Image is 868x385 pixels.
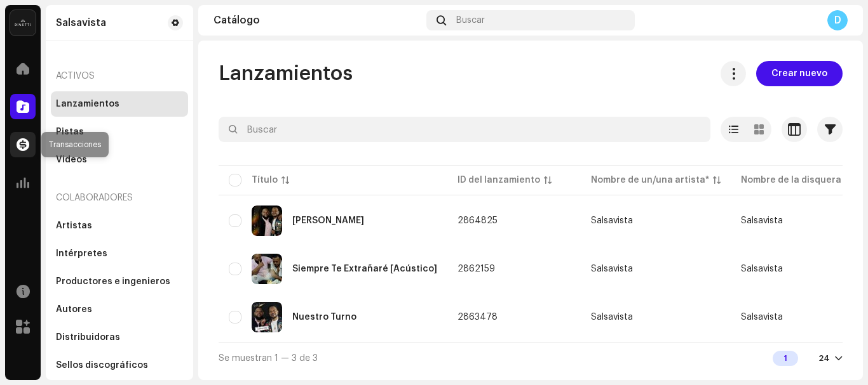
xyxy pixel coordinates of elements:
div: Artistas [56,221,92,231]
span: Se muestran 1 — 3 de 3 [219,354,318,363]
re-m-nav-item: Artistas [51,213,188,238]
span: 2864825 [458,216,498,225]
img: ad40578c-88ab-4ba5-87d1-2d15fc85c377 [252,206,282,236]
re-m-nav-item: Autores [51,297,188,322]
div: Nombre de un/una artista* [591,174,709,186]
button: Crear nuevo [756,61,843,86]
img: 02a7c2d3-3c89-4098-b12f-2ff2945c95ee [10,10,36,36]
span: 2863478 [458,313,498,322]
div: 24 [818,353,830,363]
re-a-nav-header: Activos [51,61,188,91]
span: 2862159 [458,264,495,273]
div: Salsavista [56,18,106,28]
div: Catálogo [214,15,421,25]
re-m-nav-item: Videos [51,147,188,173]
span: Salsavista [741,216,783,225]
div: Lanzamientos [56,99,119,109]
input: Buscar [219,117,710,142]
span: Salsavista [591,313,721,322]
div: Toma Mi Mano [292,216,364,225]
div: Nuestro Turno [292,313,356,322]
div: Intérpretes [56,249,107,259]
div: Salsavista [591,216,633,225]
div: Salsavista [591,313,633,322]
span: Salsavista [591,264,721,273]
span: Salsavista [741,264,783,273]
re-m-nav-item: Sellos discográficos [51,353,188,378]
div: Productores e ingenieros [56,277,170,287]
div: Salsavista [591,264,633,273]
re-m-nav-item: Lanzamientos [51,91,188,117]
div: Sellos discográficos [56,360,148,370]
div: Nombre de la disquera [741,174,841,186]
div: Videos [56,155,87,165]
div: Siempre Te Extrañaré [Acústico] [292,264,437,273]
div: Distribuidoras [56,332,120,343]
div: ID del lanzamiento [458,174,540,186]
re-m-nav-item: Pistas [51,119,188,145]
re-a-nav-header: Colaboradores [51,183,188,213]
re-m-nav-item: Distribuidoras [51,325,188,350]
img: 6ec8e18d-d016-4d9f-8415-f9d68b820412 [252,254,282,284]
span: Lanzamientos [219,61,353,86]
div: Autores [56,304,92,315]
div: 1 [773,351,798,366]
re-m-nav-item: Productores e ingenieros [51,269,188,294]
div: Pistas [56,127,84,137]
img: feb5698d-65e7-4fe9-81ab-fc77135eef03 [252,302,282,332]
div: Título [252,174,278,186]
span: Salsavista [741,313,783,322]
span: Salsavista [591,216,721,225]
span: Buscar [456,15,485,25]
div: D [827,10,848,30]
re-m-nav-item: Intérpretes [51,241,188,266]
span: Crear nuevo [771,61,827,86]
